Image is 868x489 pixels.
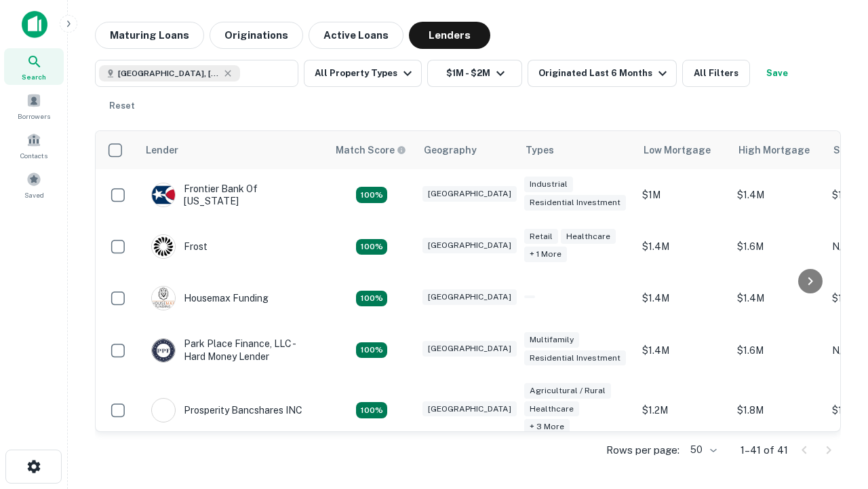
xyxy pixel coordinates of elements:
p: 1–41 of 41 [741,442,788,458]
div: Industrial [524,177,573,192]
button: All Property Types [304,60,422,87]
button: All Filters [682,60,750,87]
a: Search [4,48,64,85]
td: $1.4M [635,221,730,272]
button: Save your search to get updates of matches that match your search criteria. [755,60,799,87]
div: + 3 more [524,419,570,435]
th: Lender [138,131,328,169]
button: Maturing Loans [95,22,204,49]
div: [GEOGRAPHIC_DATA] [422,341,517,357]
td: $1.4M [730,169,825,221]
button: Originations [210,22,303,49]
img: picture [152,183,175,206]
div: Lender [146,142,178,158]
button: Originated Last 6 Months [528,60,677,87]
div: Frost [151,234,208,259]
button: Reset [100,92,144,120]
iframe: Chat Widget [800,380,868,446]
td: $1.4M [730,272,825,324]
span: [GEOGRAPHIC_DATA], [GEOGRAPHIC_DATA], [GEOGRAPHIC_DATA] [118,67,220,79]
img: picture [152,235,175,258]
img: picture [152,399,175,422]
div: Geography [424,142,477,158]
td: $1M [635,169,730,221]
span: Contacts [20,150,47,161]
th: Low Mortgage [635,131,730,169]
div: + 1 more [524,247,567,262]
div: Low Mortgage [644,142,711,158]
div: [GEOGRAPHIC_DATA] [422,289,517,305]
img: picture [152,339,175,362]
div: Originated Last 6 Months [538,65,671,81]
div: Retail [524,229,558,244]
span: Borrowers [18,111,50,122]
div: Housemax Funding [151,286,269,310]
th: Geography [416,131,517,169]
td: $1.6M [730,324,825,376]
td: $1.8M [730,376,825,445]
div: Residential Investment [524,195,626,211]
div: Matching Properties: 7, hasApolloMatch: undefined [356,402,387,418]
th: High Mortgage [730,131,825,169]
td: $1.4M [635,272,730,324]
div: Healthcare [524,401,579,417]
div: Residential Investment [524,350,626,366]
th: Types [517,131,635,169]
div: Agricultural / Rural [524,383,611,399]
div: 50 [685,440,719,460]
button: Lenders [409,22,490,49]
div: Prosperity Bancshares INC [151,398,302,422]
div: Frontier Bank Of [US_STATE] [151,183,314,207]
a: Saved [4,166,64,203]
button: Active Loans [309,22,403,49]
div: [GEOGRAPHIC_DATA] [422,238,517,253]
div: Matching Properties: 4, hasApolloMatch: undefined [356,342,387,359]
div: Capitalize uses an advanced AI algorithm to match your search with the best lender. The match sco... [336,143,406,158]
span: Saved [24,189,44,200]
button: $1M - $2M [427,60,522,87]
td: $1.4M [635,324,730,376]
td: $1.2M [635,376,730,445]
a: Borrowers [4,88,64,124]
div: [GEOGRAPHIC_DATA] [422,401,517,417]
h6: Match Score [336,143,403,158]
div: Types [526,142,554,158]
div: Healthcare [561,229,616,244]
div: High Mortgage [738,142,810,158]
div: [GEOGRAPHIC_DATA] [422,186,517,202]
th: Capitalize uses an advanced AI algorithm to match your search with the best lender. The match sco... [328,131,416,169]
img: capitalize-icon.png [22,11,47,38]
div: Matching Properties: 4, hasApolloMatch: undefined [356,291,387,307]
img: picture [152,287,175,310]
div: Matching Properties: 4, hasApolloMatch: undefined [356,239,387,255]
a: Contacts [4,127,64,164]
p: Rows per page: [606,442,679,458]
div: Park Place Finance, LLC - Hard Money Lender [151,338,314,362]
span: Search [22,71,46,82]
td: $1.6M [730,221,825,272]
div: Multifamily [524,332,579,348]
div: Matching Properties: 4, hasApolloMatch: undefined [356,187,387,203]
